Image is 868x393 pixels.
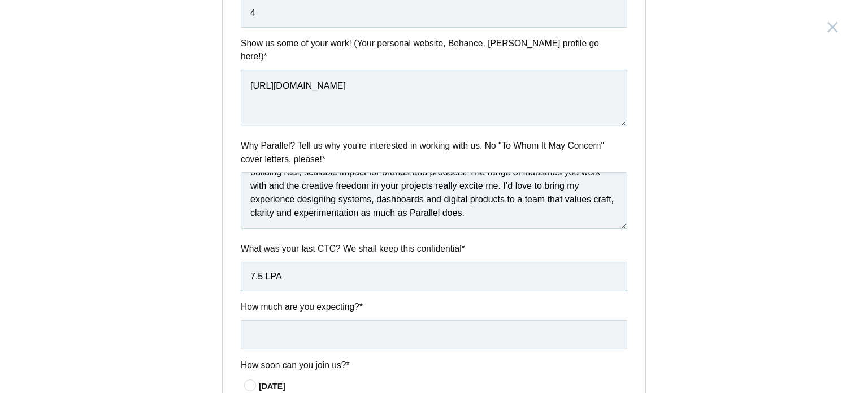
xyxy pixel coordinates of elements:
[259,381,627,392] div: [DATE]
[241,300,627,313] label: How much are you expecting?
[241,242,627,255] label: What was your last CTC? We shall keep this confidential
[241,139,627,166] label: Why Parallel? Tell us why you're interested in working with us. No "To Whom It May Concern" cover...
[241,359,627,372] label: How soon can you join us?
[241,37,627,63] label: Show us some of your work! (Your personal website, Behance, [PERSON_NAME] profile go here!)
